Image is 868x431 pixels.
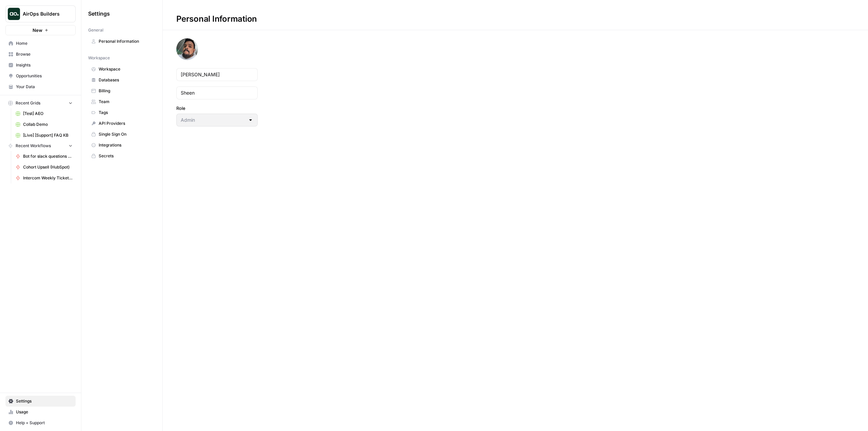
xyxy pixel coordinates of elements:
[13,173,76,183] a: Intercom Weekly Ticket Report to Slack
[88,75,156,85] a: Databases
[176,105,258,112] label: Role
[16,100,40,106] span: Recent Grids
[99,99,153,105] span: Team
[33,27,42,34] span: New
[88,129,156,140] a: Single Sign On
[16,420,73,426] span: Help + Support
[99,66,153,72] span: Workspace
[88,85,156,96] a: Billing
[163,14,271,24] div: Personal Information
[23,132,73,138] span: [Live] [Support] FAQ KB
[5,396,76,407] a: Settings
[16,84,73,90] span: Your Data
[23,153,73,159] span: Bot for slack questions pt. 2
[99,131,153,137] span: Single Sign On
[88,151,156,161] a: Secrets
[88,36,156,47] a: Personal Information
[99,110,153,116] span: Tags
[13,108,76,119] a: [Test] AEO
[88,55,110,61] span: Workspace
[16,40,73,46] span: Home
[5,38,76,49] a: Home
[13,130,76,141] a: [Live] [Support] FAQ KB
[99,88,153,94] span: Billing
[16,62,73,68] span: Insights
[99,77,153,83] span: Databases
[88,107,156,118] a: Tags
[5,417,76,428] button: Help + Support
[23,175,73,181] span: Intercom Weekly Ticket Report to Slack
[99,38,153,44] span: Personal Information
[88,118,156,129] a: API Providers
[16,51,73,57] span: Browse
[16,409,73,415] span: Usage
[5,49,76,60] a: Browse
[23,121,73,128] span: Collab Demo
[23,111,73,117] span: [Test] AEO
[5,81,76,92] a: Your Data
[13,119,76,130] a: Collab Demo
[13,162,76,173] a: Cohort Upsell (HubSpot)
[13,151,76,162] a: Bot for slack questions pt. 2
[8,8,20,20] img: AirOps Builders Logo
[5,141,76,151] button: Recent Workflows
[5,98,76,108] button: Recent Grids
[16,73,73,79] span: Opportunities
[16,143,51,149] span: Recent Workflows
[5,60,76,71] a: Insights
[5,25,76,35] button: New
[16,398,73,404] span: Settings
[99,142,153,148] span: Integrations
[5,407,76,417] a: Usage
[176,38,198,60] img: avatar
[23,11,64,17] span: AirOps Builders
[88,27,103,33] span: General
[5,5,76,22] button: Workspace: AirOps Builders
[99,153,153,159] span: Secrets
[88,96,156,107] a: Team
[88,9,110,18] span: Settings
[5,71,76,81] a: Opportunities
[23,164,73,170] span: Cohort Upsell (HubSpot)
[99,120,153,126] span: API Providers
[88,140,156,151] a: Integrations
[88,64,156,75] a: Workspace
